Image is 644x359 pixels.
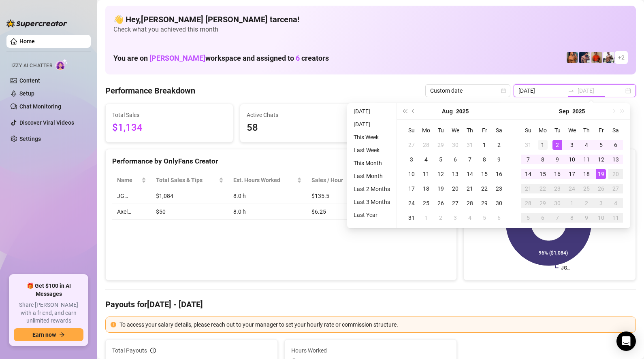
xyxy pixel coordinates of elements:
div: 25 [582,184,591,193]
div: 24 [567,184,577,193]
td: 2025-07-30 [448,138,463,152]
td: 2025-07-27 [404,138,419,152]
span: Name [117,176,140,185]
a: Discover Viral Videos [19,119,74,126]
td: 2025-10-07 [550,210,565,225]
li: Last 2 Months [350,184,393,194]
h4: Performance Breakdown [105,85,195,96]
td: 2025-09-02 [433,210,448,225]
div: 23 [494,184,504,193]
button: Last year (Control + left) [400,103,409,119]
button: Choose a month [559,103,569,119]
td: 2025-10-10 [594,210,608,225]
td: 2025-08-03 [404,152,419,167]
div: 10 [596,213,606,223]
div: 6 [611,140,621,150]
span: 6 [296,54,300,62]
td: 2025-07-31 [463,138,477,152]
div: 30 [552,198,562,208]
div: 18 [582,169,591,179]
td: 2025-08-19 [433,181,448,196]
div: 5 [523,213,533,223]
button: Choose a year [572,103,585,119]
th: Sa [492,123,506,138]
td: 2025-09-14 [521,167,535,181]
td: 2025-09-24 [565,181,579,196]
th: Tu [550,123,565,138]
span: to [568,87,574,94]
td: 2025-08-27 [448,196,463,210]
h1: You are on workspace and assigned to creators [113,54,329,63]
div: 21 [465,184,475,193]
td: 2025-09-04 [463,210,477,225]
td: 2025-08-12 [433,167,448,181]
div: 28 [421,140,431,150]
td: 2025-08-04 [419,152,433,167]
div: 4 [582,140,591,150]
div: 17 [407,184,416,193]
div: 11 [582,155,591,164]
th: Su [521,123,535,138]
span: Share [PERSON_NAME] with a friend, and earn unlimited rewards [14,301,83,325]
td: 2025-08-10 [404,167,419,181]
div: 10 [567,155,577,164]
li: Last Year [350,210,393,220]
td: 2025-09-18 [579,167,594,181]
span: Izzy AI Chatter [11,62,52,70]
td: 2025-08-07 [463,152,477,167]
td: 2025-10-04 [608,196,623,210]
div: 1 [567,198,577,208]
a: Settings [19,136,41,142]
td: 2025-08-31 [404,210,419,225]
span: + 2 [618,53,625,62]
td: 2025-10-09 [579,210,594,225]
img: JG [567,52,578,63]
div: 3 [567,140,577,150]
img: AI Chatter [55,59,68,70]
div: 17 [567,169,577,179]
div: 2 [582,198,591,208]
button: Choose a year [456,103,469,119]
input: Start date [518,86,565,95]
td: 2025-07-28 [419,138,433,152]
button: Previous month (PageUp) [409,103,418,119]
div: 3 [450,213,460,223]
div: 1 [538,140,548,150]
td: 2025-09-07 [521,152,535,167]
li: Last 3 Months [350,197,393,207]
div: 1 [421,213,431,223]
div: 26 [436,198,446,208]
td: 2025-09-01 [419,210,433,225]
td: 2025-10-02 [579,196,594,210]
th: Sales / Hour [307,172,366,188]
div: 29 [480,198,489,208]
th: Th [463,123,477,138]
th: Fr [477,123,492,138]
th: Fr [594,123,608,138]
td: 2025-09-30 [550,196,565,210]
div: 15 [538,169,548,179]
div: 20 [611,169,621,179]
td: $6.25 [307,204,366,220]
span: Total Sales & Tips [156,176,217,185]
div: 15 [480,169,489,179]
div: 6 [494,213,504,223]
td: 2025-08-02 [492,138,506,152]
td: 2025-09-06 [492,210,506,225]
div: 14 [465,169,475,179]
td: 2025-08-16 [492,167,506,181]
span: Active Chats [247,110,361,119]
div: 19 [596,169,606,179]
div: 22 [538,184,548,193]
div: 14 [523,169,533,179]
div: 9 [552,155,562,164]
div: Open Intercom Messenger [616,331,636,351]
td: 8.0 h [228,204,306,220]
div: 25 [421,198,431,208]
div: 7 [523,155,533,164]
div: 16 [494,169,504,179]
td: 2025-08-11 [419,167,433,181]
td: 2025-10-05 [521,210,535,225]
td: Axel… [112,204,151,220]
th: Mo [419,123,433,138]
